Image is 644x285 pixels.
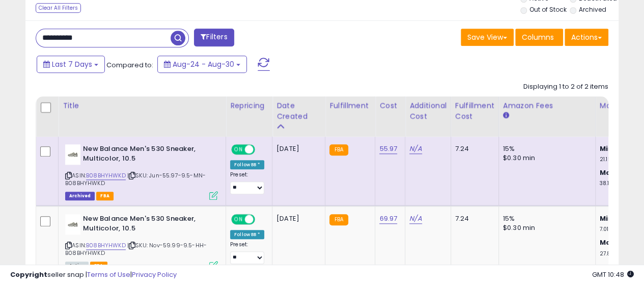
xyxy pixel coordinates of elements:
span: Columns [522,32,554,42]
div: 7.24 [455,214,491,223]
div: Follow BB * [230,230,264,239]
div: Repricing [230,100,268,111]
img: logo_orange.svg [16,16,24,24]
span: | SKU: Jun-55.97-9.5-MN-B08BHYHWKD [65,171,206,187]
small: Amazon Fees. [503,111,509,120]
button: Last 7 Days [37,56,105,73]
a: N/A [409,144,422,154]
button: Actions [565,29,608,46]
div: Preset: [230,241,264,264]
a: N/A [409,214,422,224]
div: ASIN: [65,214,218,269]
button: Aug-24 - Aug-30 [157,56,247,73]
img: tab_keywords_by_traffic_grey.svg [101,59,109,67]
span: Listings that have been deleted from Seller Central [65,192,95,200]
a: Terms of Use [87,270,130,279]
button: Filters [194,29,234,46]
span: ON [232,215,245,224]
div: seller snap | | [10,270,177,280]
small: FBA [329,214,348,225]
div: Date Created [276,100,321,122]
a: B08BHYHWKD [86,171,126,180]
div: [DATE] [276,144,317,153]
div: Fulfillment Cost [455,100,494,122]
span: ON [232,145,245,154]
span: Compared to: [106,60,153,70]
small: FBA [329,144,348,156]
label: Archived [579,5,606,14]
img: website_grey.svg [16,27,24,35]
div: Clear All Filters [36,3,81,13]
span: OFF [254,215,270,224]
b: Min: [600,214,615,223]
div: 7.24 [455,144,491,153]
span: Aug-24 - Aug-30 [173,59,234,69]
a: Privacy Policy [132,270,177,279]
img: tab_domain_overview_orange.svg [27,59,36,67]
div: Title [63,100,221,111]
div: [DATE] [276,214,317,223]
div: Displaying 1 to 2 of 2 items [523,82,608,92]
div: 15% [503,144,587,153]
b: New Balance Men's 530 Sneaker, Multicolor, 10.5 [83,144,207,166]
div: Domain Overview [39,60,91,67]
label: Out of Stock [529,5,566,14]
b: Max: [600,168,618,177]
b: Min: [600,144,615,153]
b: New Balance Men's 530 Sneaker, Multicolor, 10.5 [83,214,207,236]
div: $0.30 min [503,223,587,232]
div: v 4.0.25 [29,16,50,24]
span: | SKU: Nov-59.99-9.5-HH-B08BHYHWKD [65,241,207,256]
div: Keywords by Traffic [113,60,172,67]
span: OFF [254,145,270,154]
div: Amazon Fees [503,100,591,111]
button: Save View [461,29,514,46]
button: Columns [515,29,563,46]
div: Preset: [230,171,264,194]
span: Last 7 Days [52,59,92,69]
img: 21s90icRf8L._SL40_.jpg [65,214,80,235]
strong: Copyright [10,270,47,279]
div: Domain: [DOMAIN_NAME] [26,27,112,35]
img: 21s90icRf8L._SL40_.jpg [65,144,80,165]
span: 2025-09-7 10:48 GMT [592,270,634,279]
div: $0.30 min [503,153,587,163]
div: Cost [379,100,401,111]
a: 55.97 [379,144,397,154]
a: B08BHYHWKD [86,241,126,250]
div: ASIN: [65,144,218,199]
div: 15% [503,214,587,223]
b: Max: [600,238,618,247]
div: Additional Cost [409,100,446,122]
div: Fulfillment [329,100,371,111]
span: FBA [96,192,114,200]
div: Follow BB * [230,160,264,169]
a: 69.97 [379,214,397,224]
